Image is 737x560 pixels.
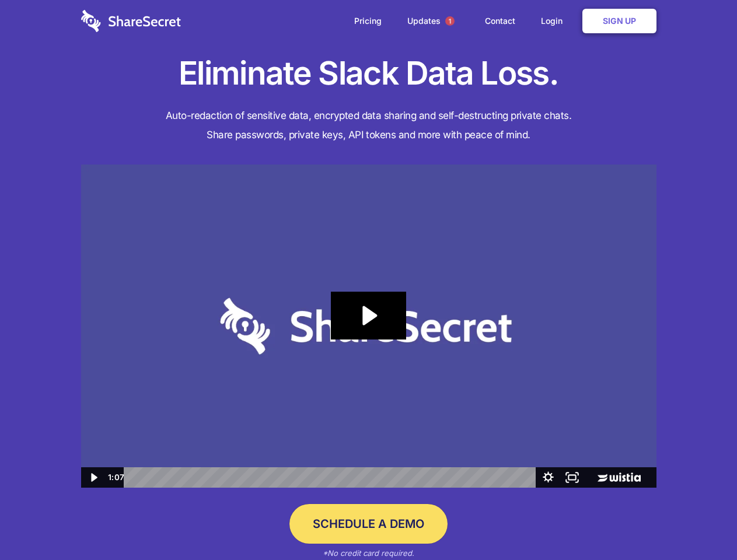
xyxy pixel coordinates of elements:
img: logo-wordmark-white-trans-d4663122ce5f474addd5e946df7df03e33cb6a1c49d2221995e7729f52c070b2.svg [81,10,181,32]
h1: Eliminate Slack Data Loss. [81,52,656,94]
iframe: Drift Widget Chat Controller [679,502,723,546]
a: Login [529,3,580,39]
a: Pricing [343,3,393,39]
h4: Auto-redaction of sensitive data, encrypted data sharing and self-destructing private chats. Shar... [81,106,656,145]
img: Sharesecret [81,164,656,488]
button: Play Video [81,467,105,488]
a: Contact [473,3,527,39]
